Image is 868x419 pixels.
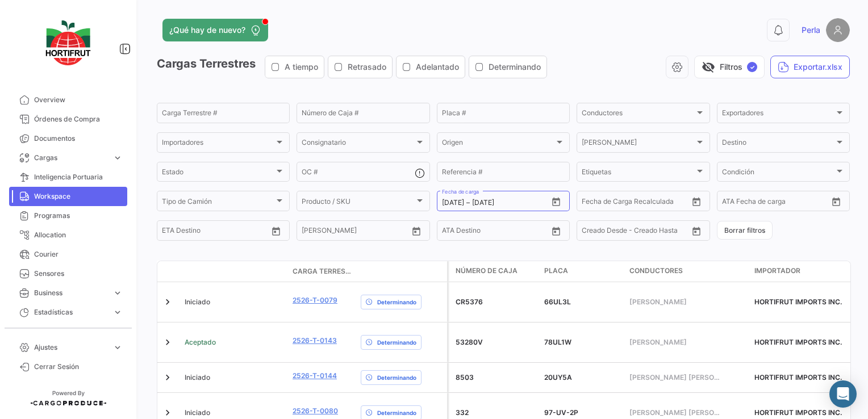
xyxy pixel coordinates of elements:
[442,140,554,148] span: Origen
[722,140,834,148] span: Destino
[328,56,392,78] button: Retrasado
[449,261,540,282] datatable-header-cell: Número de Caja
[754,373,842,382] span: HORTIFRUT IMPORTS INC.
[162,140,274,148] span: Importadores
[348,61,386,73] span: Retrasado
[722,111,834,119] span: Exportadores
[582,140,694,148] span: [PERSON_NAME]
[629,408,722,418] span: [PERSON_NAME] [PERSON_NAME]
[9,187,127,206] a: Workspace
[688,223,705,240] button: Open calendar
[34,172,123,182] span: Inteligencia Portuaria
[9,206,127,225] a: Programas
[765,199,815,207] input: ATA Hasta
[34,362,123,372] span: Cerrar Sesión
[302,199,414,207] span: Producto / SKU
[802,24,820,36] span: Perla
[829,380,857,408] div: Abrir Intercom Messenger
[544,297,620,307] div: 66UL3L
[472,199,523,207] input: Hasta
[722,199,757,207] input: ATA Desde
[408,223,425,240] button: Open calendar
[356,267,447,276] datatable-header-cell: Delay Status
[456,297,535,307] div: CR5376
[180,267,288,276] datatable-header-cell: Estado
[302,140,414,148] span: Consignatario
[377,408,416,417] span: Determinando
[377,338,416,347] span: Determinando
[293,295,337,305] a: 2526-T-0079
[544,266,568,276] span: Placa
[544,408,620,418] div: 97-UV-2P
[377,373,416,382] span: Determinando
[169,24,245,36] span: ¿Qué hay de nuevo?
[625,261,750,282] datatable-header-cell: Conductores
[540,261,625,282] datatable-header-cell: Placa
[629,337,722,347] span: [PERSON_NAME]
[826,18,850,42] img: placeholder-user.png
[377,298,416,307] span: Determinando
[330,228,381,236] input: Hasta
[544,337,620,347] div: 78UL1W
[489,61,541,73] span: Determinando
[9,264,127,283] a: Sensores
[635,228,686,236] input: Creado Hasta
[162,337,173,348] a: Expand/Collapse Row
[162,407,173,418] a: Expand/Collapse Row
[162,19,268,41] button: ¿Qué hay de nuevo?
[34,114,123,124] span: Órdenes de Compra
[34,230,123,240] span: Allocation
[466,199,470,207] span: –
[548,223,565,240] button: Open calendar
[397,56,465,78] button: Adelantado
[34,342,108,353] span: Ajustes
[754,338,842,346] span: HORTIFRUT IMPORTS INC.
[162,199,274,207] span: Tipo de Camión
[285,61,318,73] span: A tiempo
[582,111,694,119] span: Conductores
[828,193,845,210] button: Open calendar
[9,245,127,264] a: Courier
[34,269,123,279] span: Sensores
[722,170,834,178] span: Condición
[582,199,602,207] input: Desde
[34,191,123,202] span: Workspace
[456,408,535,418] div: 332
[544,372,620,383] div: 20UY5A
[9,225,127,245] a: Allocation
[9,167,127,187] a: Inteligencia Portuaria
[750,261,852,282] datatable-header-cell: Importador
[629,297,722,307] span: [PERSON_NAME]
[416,61,459,73] span: Adelantado
[162,170,274,178] span: Estado
[112,342,123,353] span: expand_more
[702,60,715,74] span: visibility_off
[265,56,324,78] button: A tiempo
[34,95,123,105] span: Overview
[185,337,216,347] span: Aceptado
[162,228,182,236] input: Desde
[548,193,565,210] button: Open calendar
[9,90,127,110] a: Overview
[112,153,123,163] span: expand_more
[485,228,535,236] input: ATA Hasta
[268,223,285,240] button: Open calendar
[185,372,210,383] span: Iniciado
[162,296,173,308] a: Expand/Collapse Row
[610,199,661,207] input: Hasta
[34,249,123,259] span: Courier
[9,110,127,129] a: Órdenes de Compra
[293,406,338,416] a: 2526-T-0080
[582,228,627,236] input: Creado Desde
[293,336,337,346] a: 2526-T-0143
[754,266,800,276] span: Importador
[582,170,694,178] span: Etiquetas
[456,372,535,383] div: 8503
[34,288,108,298] span: Business
[293,266,352,276] span: Carga Terrestre #
[293,371,337,381] a: 2526-T-0144
[185,297,210,307] span: Iniciado
[162,372,173,383] a: Expand/Collapse Row
[754,408,842,417] span: HORTIFRUT IMPORTS INC.
[629,372,722,383] span: [PERSON_NAME] [PERSON_NAME] [PERSON_NAME]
